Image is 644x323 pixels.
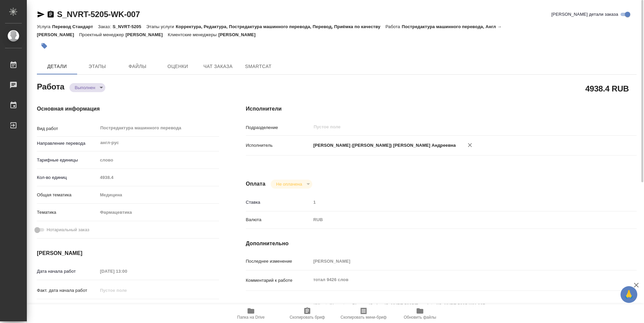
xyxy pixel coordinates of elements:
[463,138,477,152] button: Удалить исполнителя
[246,277,311,284] p: Комментарий к работе
[311,300,604,311] textarea: /Clients/Novartos_Pharma/Orders/S_NVRT-5205/Translated/S_NVRT-5205-WK-007
[246,142,311,149] p: Исполнитель
[311,197,604,207] input: Пустое поле
[52,24,98,29] p: Перевод Стандарт
[311,256,604,266] input: Пустое поле
[73,85,97,90] button: Выполнен
[37,125,98,132] p: Вид работ
[81,62,113,71] span: Этапы
[404,315,436,320] span: Обновить файлы
[202,62,234,71] span: Чат заказа
[279,304,335,323] button: Скопировать бриф
[274,181,304,187] button: Не оплачена
[311,274,604,285] textarea: тотал 9426 слов
[271,180,312,189] div: Выполнен
[47,10,55,18] button: Скопировать ссылку
[242,62,274,71] span: SmartCat
[311,142,456,149] p: [PERSON_NAME] ([PERSON_NAME]) [PERSON_NAME] Андреевна
[121,62,154,71] span: Файлы
[37,174,98,181] p: Кол-во единиц
[98,285,156,295] input: Пустое поле
[246,303,311,310] p: Путь на drive
[41,62,73,71] span: Детали
[623,287,635,302] span: 🙏
[246,199,311,206] p: Ставка
[246,216,311,223] p: Валюта
[37,249,219,257] h4: [PERSON_NAME]
[146,24,176,29] p: Этапы услуги
[37,209,98,216] p: Тематика
[69,83,105,92] div: Выполнен
[237,315,265,320] span: Папка на Drive
[246,180,266,188] h4: Оплата
[37,192,98,198] p: Общая тематика
[585,83,629,94] h2: 4938.4 RUB
[621,286,637,303] button: 🙏
[246,258,311,265] p: Последнее изменение
[37,39,52,53] button: Добавить тэг
[98,24,112,29] p: Заказ:
[168,32,218,37] p: Клиентские менеджеры
[37,157,98,164] p: Тарифные единицы
[98,266,156,276] input: Пустое поле
[98,303,156,313] input: Пустое поле
[113,24,146,29] p: S_NVRT-5205
[335,304,392,323] button: Скопировать мини-бриф
[340,315,386,320] span: Скопировать мини-бриф
[551,11,618,18] span: [PERSON_NAME] детали заказа
[218,32,261,37] p: [PERSON_NAME]
[223,304,279,323] button: Папка на Drive
[98,173,219,182] input: Пустое поле
[37,268,98,275] p: Дата начала работ
[79,32,125,37] p: Проектный менеджер
[37,24,52,29] p: Услуга
[311,214,604,225] div: RUB
[246,124,311,131] p: Подразделение
[289,315,325,320] span: Скопировать бриф
[37,80,64,92] h2: Работа
[176,24,385,29] p: Корректура, Редактура, Постредактура машинного перевода, Перевод, Приёмка по качеству
[162,62,194,71] span: Оценки
[47,227,89,233] span: Нотариальный заказ
[125,32,168,37] p: [PERSON_NAME]
[98,207,219,218] div: Фармацевтика
[37,140,98,147] p: Направление перевода
[385,24,402,29] p: Работа
[37,10,45,18] button: Скопировать ссылку для ЯМессенджера
[98,189,219,201] div: Медицина
[246,240,637,248] h4: Дополнительно
[392,304,448,323] button: Обновить файлы
[313,123,588,131] input: Пустое поле
[246,105,637,113] h4: Исполнители
[37,287,98,294] p: Факт. дата начала работ
[98,154,219,166] div: слово
[37,105,219,113] h4: Основная информация
[57,10,140,19] a: S_NVRT-5205-WK-007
